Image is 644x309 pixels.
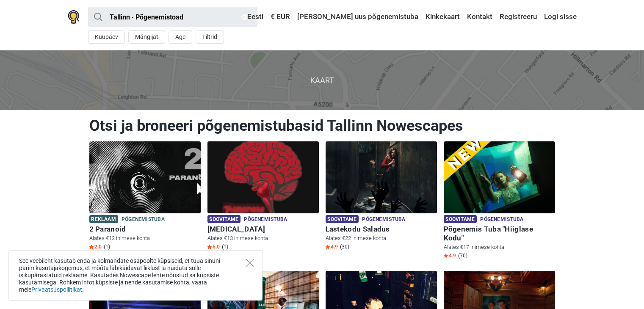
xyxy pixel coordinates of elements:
[222,243,228,250] span: (1)
[196,30,224,44] button: Filtrid
[480,215,523,224] span: Põgenemistuba
[326,215,359,223] span: Soovitame
[326,243,338,250] span: 4.9
[88,7,257,27] input: proovi “Tallinn”
[207,245,212,249] img: Star
[362,215,405,224] span: Põgenemistuba
[89,245,94,249] img: Star
[89,116,555,135] h1: Otsi ja broneeri põgenemistubasid Tallinn Nowescapes
[246,259,254,267] button: Close
[326,235,437,242] p: Alates €22 inimese kohta
[169,30,192,44] button: Age
[444,141,555,213] img: Põgenemis Tuba "Hiiglase Kodu"
[326,245,330,249] img: Star
[31,286,82,293] a: Privaatsuspoliitikat
[444,252,456,259] span: 4.9
[326,225,437,234] h6: Lastekodu Saladus
[104,243,110,250] span: (1)
[465,9,495,25] a: Kontakt
[498,9,539,25] a: Registreeru
[423,9,462,25] a: Kinkekaart
[458,252,467,259] span: (70)
[241,14,247,20] img: Eesti
[89,141,201,213] img: 2 Paranoid
[207,225,319,234] h6: [MEDICAL_DATA]
[268,9,292,25] a: € EUR
[89,225,201,234] h6: 2 Paranoid
[340,243,349,250] span: (30)
[89,215,118,223] span: Reklaam
[295,9,420,25] a: [PERSON_NAME] uus põgenemistuba
[542,9,577,25] a: Logi sisse
[122,215,165,224] span: Põgenemistuba
[207,243,220,250] span: 5.0
[89,243,102,250] span: 2.0
[326,141,437,252] a: Lastekodu Saladus Soovitame Põgenemistuba Lastekodu Saladus Alates €22 inimese kohta Star4.9 (30)
[207,141,319,252] a: Paranoia Soovitame Põgenemistuba [MEDICAL_DATA] Alates €13 inimese kohta Star5.0 (1)
[326,141,437,213] img: Lastekodu Saladus
[239,9,265,25] a: Eesti
[444,254,448,258] img: Star
[444,215,477,223] span: Soovitame
[444,141,555,261] a: Põgenemis Tuba "Hiiglase Kodu" Soovitame Põgenemistuba Põgenemis Tuba "Hiiglase Kodu" Alates €17 ...
[89,141,201,252] a: 2 Paranoid Reklaam Põgenemistuba 2 Paranoid Alates €12 inimese kohta Star2.0 (1)
[444,225,555,243] h6: Põgenemis Tuba "Hiiglase Kodu"
[244,215,287,224] span: Põgenemistuba
[89,235,201,242] p: Alates €12 inimese kohta
[8,250,263,301] div: See veebileht kasutab enda ja kolmandate osapoolte küpsiseid, et tuua sinuni parim kasutajakogemu...
[444,243,555,251] p: Alates €17 inimese kohta
[207,235,319,242] p: Alates €13 inimese kohta
[207,141,319,213] img: Paranoia
[68,10,80,24] img: Nowescape logo
[88,30,125,44] button: Kuupäev
[207,215,241,223] span: Soovitame
[128,30,165,44] button: Mängijat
